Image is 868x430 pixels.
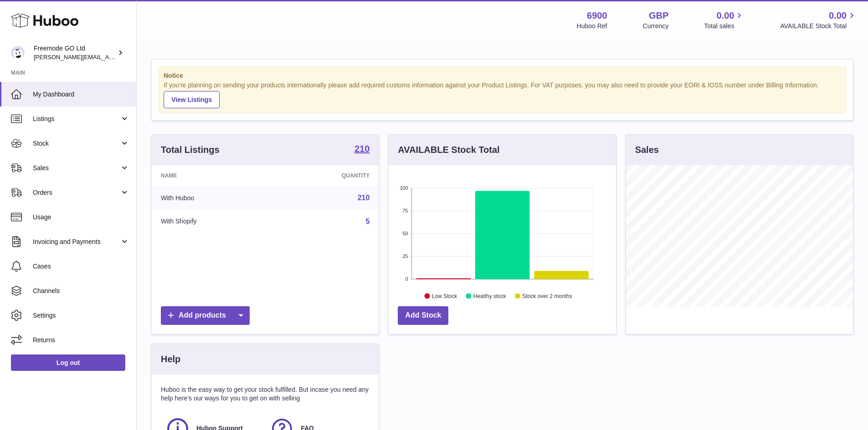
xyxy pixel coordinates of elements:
[403,231,408,236] text: 50
[34,44,116,61] div: Freemode GO Ltd
[33,164,120,172] span: Sales
[406,276,408,282] text: 0
[829,10,847,22] span: 0.00
[33,213,129,222] span: Usage
[587,10,607,22] strong: 6900
[577,22,607,30] div: Huboo Ref
[354,144,370,153] strong: 210
[635,144,659,156] h3: Sales
[365,218,370,225] a: 5
[354,144,370,155] a: 210
[717,10,734,22] span: 0.00
[358,194,370,202] a: 210
[33,90,129,99] span: My Dashboard
[274,165,379,186] th: Quantity
[161,306,250,325] a: Add products
[152,210,274,233] td: With Shopify
[161,385,370,403] p: Huboo is the easy way to get your stock fulfilled. But incase you need any help here's our ways f...
[33,188,120,197] span: Orders
[398,306,448,325] a: Add Stock
[11,354,125,371] a: Log out
[432,293,457,299] text: Low Stock
[33,311,129,320] span: Settings
[780,10,857,30] a: 0.00 AVAILABLE Stock Total
[403,208,408,213] text: 75
[704,10,745,30] a: 0.00 Total sales
[33,139,120,148] span: Stock
[164,81,841,108] div: If you're planning on sending your products internationally please add required customs informati...
[704,22,745,30] span: Total sales
[152,165,274,186] th: Name
[33,262,129,271] span: Cases
[161,144,220,156] h3: Total Listings
[33,287,129,295] span: Channels
[11,46,25,60] img: lenka.smikniarova@gioteck.com
[403,253,408,259] text: 25
[473,293,507,299] text: Healthy stock
[34,53,183,61] span: [PERSON_NAME][EMAIL_ADDRESS][DOMAIN_NAME]
[33,336,129,344] span: Returns
[398,144,499,156] h3: AVAILABLE Stock Total
[164,71,841,80] strong: Notice
[780,22,857,30] span: AVAILABLE Stock Total
[161,353,180,365] h3: Help
[523,293,572,299] text: Stock over 2 months
[643,22,669,30] div: Currency
[33,115,120,123] span: Listings
[649,10,668,22] strong: GBP
[33,238,120,246] span: Invoicing and Payments
[400,185,408,191] text: 100
[164,91,220,108] a: View Listings
[152,186,274,210] td: With Huboo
